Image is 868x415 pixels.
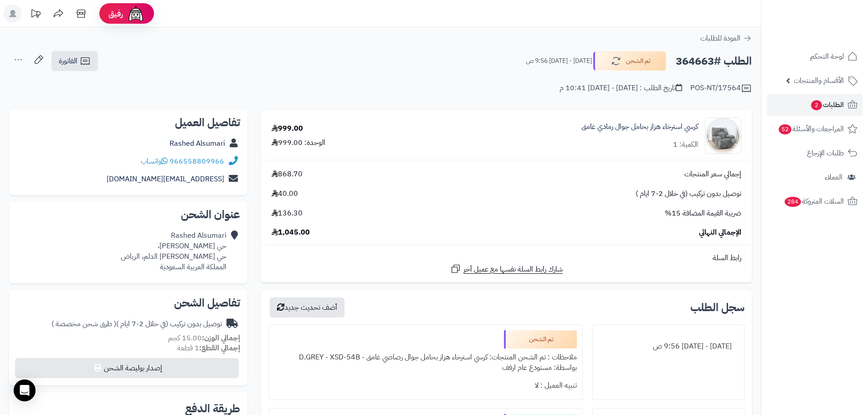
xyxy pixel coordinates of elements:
span: السلات المتروكة [784,195,844,208]
span: إجمالي سعر المنتجات [684,169,741,179]
span: 136.30 [272,208,303,219]
a: 966558809966 [169,156,224,167]
span: الأقسام والمنتجات [794,74,844,87]
span: لوحة التحكم [810,50,844,63]
h2: تفاصيل الشحن [16,297,240,308]
a: لوحة التحكم [767,46,863,67]
div: تاريخ الطلب : [DATE] - [DATE] 10:41 م [560,83,682,93]
small: [DATE] - [DATE] 9:56 ص [526,56,592,66]
span: العملاء [825,171,842,184]
button: تم الشحن [593,51,666,71]
a: العودة للطلبات [700,33,752,44]
strong: إجمالي القطع: [199,343,240,354]
span: 2 [811,100,822,110]
span: 52 [779,124,791,134]
a: طلبات الإرجاع [767,142,863,164]
span: الطلبات [810,98,844,111]
span: 1,045.00 [272,227,310,238]
span: 284 [785,197,801,207]
div: تم الشحن [504,330,577,348]
span: العودة للطلبات [700,33,740,44]
div: الكمية: 1 [673,139,698,150]
a: السلات المتروكة284 [767,190,863,212]
h2: الطلب #364663 [676,52,752,71]
small: 1 قطعة [177,343,240,354]
div: الوحدة: 999.00 [272,138,325,148]
strong: إجمالي الوزن: [202,333,240,343]
a: تحديثات المنصة [24,5,47,25]
img: ai-face.png [127,5,145,23]
a: كرسي استرخاء هزاز بحامل جوال رمادي غامق [581,122,698,132]
div: POS-NT/17564 [690,83,752,94]
div: ملاحظات : تم الشحن المنتجات: كرسي استرخاء هزاز بحامل جوال رصاصي غامق - D.GREY - XSD-54B بواسطة: م... [274,348,576,377]
a: واتساب [141,156,168,167]
span: شارك رابط السلة نفسها مع عميل آخر [463,264,563,275]
span: طلبات الإرجاع [807,147,844,159]
h3: سجل الطلب [690,302,745,313]
button: أضف تحديث جديد [270,297,344,318]
span: رفيق [108,8,123,19]
button: إصدار بوليصة الشحن [15,358,239,378]
h2: تفاصيل العميل [16,117,240,128]
span: توصيل بدون تركيب (في خلال 2-7 ايام ) [636,189,741,199]
span: الفاتورة [59,56,77,67]
a: الطلبات2 [767,94,863,116]
small: 15.00 كجم [168,333,240,343]
span: الإجمالي النهائي [699,227,741,238]
div: Open Intercom Messenger [14,379,36,401]
a: الفاتورة [51,51,98,71]
span: 40.00 [272,189,298,199]
h2: طريقة الدفع [185,403,240,414]
div: رابط السلة [265,253,748,263]
span: ( طرق شحن مخصصة ) [51,318,116,329]
a: المراجعات والأسئلة52 [767,118,863,140]
a: شارك رابط السلة نفسها مع عميل آخر [450,263,563,275]
a: Rashed Alsumari [169,138,225,149]
div: Rashed Alsumari حي [PERSON_NAME]، حي [PERSON_NAME] الدلم، الرياض المملكة العربية السعودية [121,231,226,272]
span: المراجعات والأسئلة [778,123,844,135]
span: ضريبة القيمة المضافة 15% [665,208,741,219]
div: [DATE] - [DATE] 9:56 ص [598,338,739,355]
a: العملاء [767,166,863,188]
div: توصيل بدون تركيب (في خلال 2-7 ايام ) [51,319,222,329]
span: 868.70 [272,169,303,179]
div: تنبيه العميل : لا [274,377,576,395]
a: [EMAIL_ADDRESS][DOMAIN_NAME] [107,174,224,184]
div: 999.00 [272,123,303,134]
h2: عنوان الشحن [16,209,240,220]
img: 1741631183-1-90x90.jpg [705,118,741,154]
